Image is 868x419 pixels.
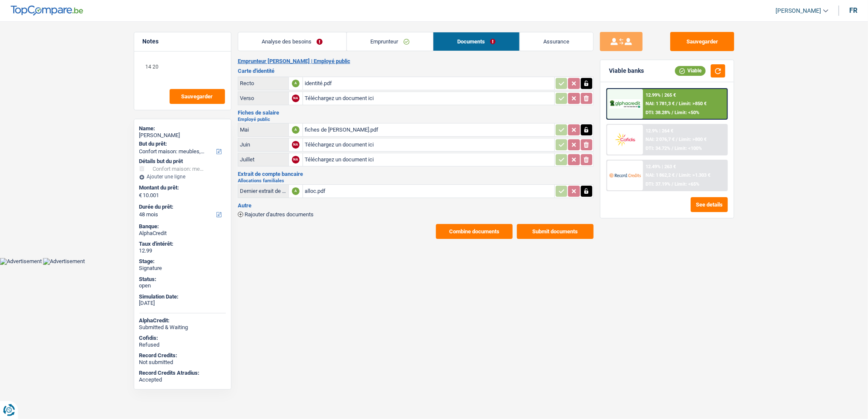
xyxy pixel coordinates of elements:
div: AlphaCredit: [139,317,226,324]
h3: Autre [238,203,594,208]
div: Détails but du prêt [139,158,226,165]
div: NA [292,141,300,149]
h3: Fiches de salaire [238,110,594,115]
div: Verso [240,95,287,101]
h2: Emprunteur [PERSON_NAME] | Employé public [238,58,594,65]
h2: Employé public [238,117,594,122]
div: Banque: [139,223,226,230]
img: AlphaCredit [609,99,641,109]
a: [PERSON_NAME] [769,4,828,18]
div: fr [849,6,857,14]
label: Montant du prêt: [139,184,224,191]
span: Limit: <100% [675,146,702,151]
span: / [672,181,673,187]
div: Cofidis: [139,335,226,342]
button: Submit documents [517,224,594,239]
div: [PERSON_NAME] [139,132,226,139]
div: Status: [139,276,226,283]
button: Rajouter d'autres documents [238,212,314,217]
div: Simulation Date: [139,293,226,300]
a: Assurance [520,32,593,51]
span: Sauvegarder [182,94,213,99]
div: Viable banks [609,67,644,75]
span: / [676,172,678,178]
div: Record Credits: [139,352,226,359]
span: Rajouter d'autres documents [245,212,314,217]
div: Submitted & Waiting [139,324,226,331]
div: A [292,187,300,195]
button: See details [691,197,728,212]
a: Analyse des besoins [238,32,346,51]
h5: Notes [143,38,222,45]
div: Signature [139,265,226,272]
div: Viable [675,66,706,75]
div: open [139,282,226,289]
div: NA [292,156,300,164]
div: Ajouter une ligne [139,174,226,180]
span: / [676,101,678,106]
div: fiches de [PERSON_NAME].pdf [305,123,553,136]
div: Not submitted [139,359,226,366]
div: 12.99% | 265 € [646,92,676,98]
span: € [139,192,142,199]
div: A [292,126,300,134]
button: Combine documents [436,224,513,239]
div: Taux d'intérêt: [139,241,226,247]
div: alloc.pdf [305,185,553,198]
div: Refused [139,342,226,348]
h2: Allocations familiales [238,178,594,183]
div: AlphaCredit [139,230,226,237]
img: Record Credits [609,167,641,183]
button: Sauvegarder [170,89,225,104]
label: Durée du prêt: [139,204,224,210]
div: 12.9% | 264 € [646,128,673,134]
span: / [672,110,673,115]
a: Documents [433,32,519,51]
div: Dernier extrait de compte pour vos allocations familiales [240,188,287,194]
button: Sauvegarder [670,32,734,51]
div: Recto [240,80,287,86]
div: identité.pdf [305,77,553,90]
span: NAI: 1 862,2 € [646,172,675,178]
span: Limit: >1.303 € [679,172,710,178]
span: DTI: 34.72% [646,146,670,151]
span: NAI: 2 076,7 € [646,137,675,142]
div: Juin [240,141,287,148]
div: Juillet [240,156,287,163]
img: TopCompare Logo [11,6,83,16]
span: Limit: >800 € [679,137,707,142]
span: [PERSON_NAME] [776,7,821,14]
div: Accepted [139,376,226,383]
div: 12.49% | 263 € [646,164,676,169]
div: Mai [240,126,287,133]
img: Advertisement [43,258,85,265]
img: Cofidis [609,132,641,147]
span: DTI: 38.28% [646,110,670,115]
span: Limit: <50% [675,110,699,115]
div: [DATE] [139,300,226,307]
span: / [672,146,673,151]
h3: Extrait de compte bancaire [238,171,594,177]
div: NA [292,95,300,102]
span: NAI: 1 781,3 € [646,101,675,106]
div: Record Credits Atradius: [139,370,226,376]
label: But du prêt: [139,141,224,147]
span: Limit: <65% [675,181,699,187]
div: 12.99 [139,247,226,254]
span: DTI: 37.19% [646,181,670,187]
div: Name: [139,125,226,132]
div: A [292,80,300,87]
span: Limit: >850 € [679,101,707,106]
h3: Carte d'identité [238,68,594,74]
div: Stage: [139,258,226,265]
a: Emprunteur [347,32,433,51]
span: / [676,137,678,142]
